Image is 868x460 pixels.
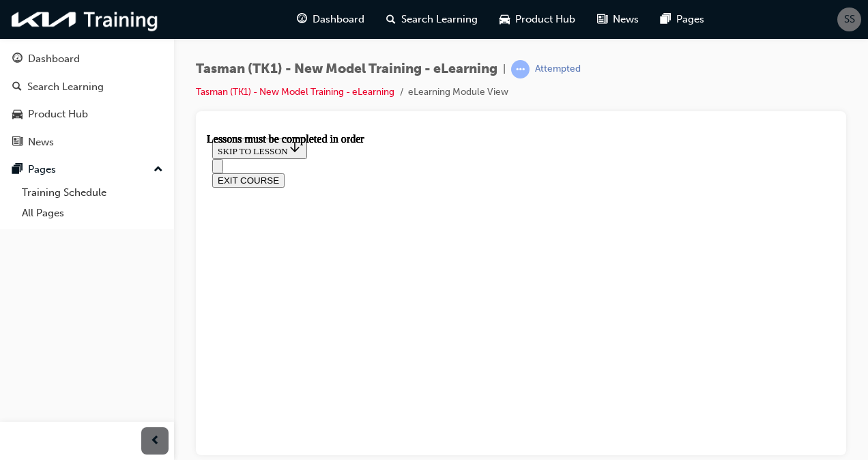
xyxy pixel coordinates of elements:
span: learningRecordVerb_ATTEMPT-icon [511,60,530,78]
span: SS [844,12,855,27]
span: Search Learning [401,12,478,27]
a: search-iconSearch Learning [375,5,489,33]
span: Dashboard [313,12,364,27]
div: Search Learning [27,79,104,95]
span: News [613,12,639,27]
div: Pages [28,162,56,177]
button: DashboardSearch LearningProduct HubNews [5,44,169,157]
span: | [503,61,506,77]
a: Dashboard [5,46,169,72]
a: pages-iconPages [650,5,715,33]
div: Attempted [535,63,581,76]
span: search-icon [12,81,22,94]
a: Tasman (TK1) - New Model Training - eLearning [196,86,394,98]
div: News [28,134,54,150]
button: Pages [5,157,169,182]
div: Product Hub [28,106,88,122]
a: news-iconNews [586,5,650,33]
li: eLearning Module View [408,85,508,100]
span: news-icon [597,11,607,28]
span: guage-icon [297,11,307,28]
div: Dashboard [28,51,80,67]
a: All Pages [16,203,169,224]
a: News [5,130,169,155]
span: search-icon [386,11,396,28]
span: pages-icon [12,164,23,176]
span: Product Hub [515,12,575,27]
span: guage-icon [12,53,23,66]
a: car-iconProduct Hub [489,5,586,33]
span: pages-icon [661,11,671,28]
span: car-icon [500,11,510,28]
span: SKIP TO LESSON [11,13,95,23]
span: prev-icon [150,433,160,450]
a: guage-iconDashboard [286,5,375,33]
span: Pages [676,12,704,27]
a: Training Schedule [16,182,169,203]
span: Tasman (TK1) - New Model Training - eLearning [196,61,497,77]
button: SKIP TO LESSON [5,5,100,26]
button: Open navigation menu [5,26,16,40]
button: EXIT COURSE [5,40,78,55]
img: kia-training [7,5,164,33]
a: Product Hub [5,102,169,127]
span: news-icon [12,136,23,149]
span: car-icon [12,109,23,121]
a: Search Learning [5,74,169,100]
button: SS [837,8,861,31]
span: up-icon [154,161,163,179]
